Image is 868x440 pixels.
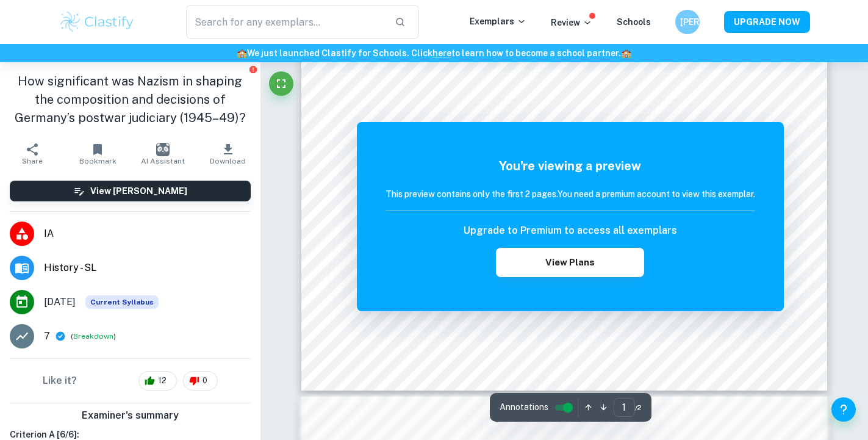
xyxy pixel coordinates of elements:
[10,181,251,201] button: View [PERSON_NAME]
[269,71,293,96] button: Fullscreen
[59,10,136,34] img: Clastify logo
[5,408,256,423] h6: Examiner's summary
[10,72,251,127] h1: How significant was Nazism in shaping the composition and decisions of Germany’s postwar judiciar...
[621,48,631,58] span: 🏫
[44,295,76,309] span: [DATE]
[675,10,700,34] button: [PERSON_NAME]
[65,137,131,171] button: Bookmark
[85,295,159,309] div: This exemplar is based on the current syllabus. Feel free to refer to it for inspiration/ideas wh...
[130,137,195,171] button: AI Assistant
[386,157,755,175] h5: You're viewing a preview
[464,223,677,238] h6: Upgrade to Premium to access all exemplars
[195,137,260,171] button: Download
[85,295,159,309] span: Current Syllabus
[44,226,251,241] span: IA
[496,248,644,277] button: View Plans
[196,375,214,387] span: 0
[724,11,810,33] button: UPGRADE NOW
[635,402,642,413] span: / 2
[156,143,170,156] img: AI Assistant
[2,46,866,60] h6: We just launched Clastify for Schools. Click to learn how to become a school partner.
[386,187,755,201] h6: This preview contains only the first 2 pages. You need a premium account to view this exemplar.
[141,157,185,165] span: AI Assistant
[71,331,116,342] span: ( )
[43,373,77,388] h6: Like it?
[44,261,251,275] span: History - SL
[237,48,247,58] span: 🏫
[617,17,651,27] a: Schools
[151,375,173,387] span: 12
[680,15,694,29] h6: [PERSON_NAME]
[500,401,548,414] span: Annotations
[249,65,258,74] button: Report issue
[90,184,187,198] h6: View [PERSON_NAME]
[432,48,451,58] a: here
[186,5,386,39] input: Search for any exemplars...
[79,157,117,165] span: Bookmark
[831,397,856,422] button: Help and Feedback
[44,329,50,344] p: 7
[210,157,246,165] span: Download
[73,331,113,342] button: Breakdown
[22,157,43,165] span: Share
[470,15,526,28] p: Exemplars
[551,16,592,29] p: Review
